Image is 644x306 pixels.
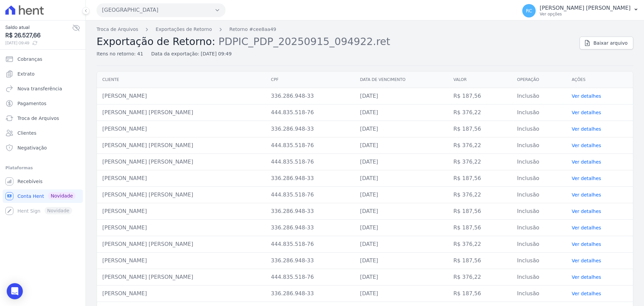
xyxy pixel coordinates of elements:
a: Retorno #cee8aa49 [229,26,276,33]
td: [DATE] [355,88,448,104]
a: Nova transferência [3,82,83,95]
a: Troca de Arquivos [3,112,83,125]
td: [DATE] [355,154,448,170]
a: Ver detalhes [572,225,601,230]
nav: Sidebar [5,52,80,218]
td: [DATE] [355,220,448,236]
td: [DATE] [355,286,448,302]
td: R$ 187,56 [448,286,512,302]
span: [DATE] 09:49 [5,40,72,46]
a: Conta Hent Novidade [3,189,83,203]
td: R$ 187,56 [448,253,512,269]
a: Ver detalhes [572,291,601,296]
td: Inclusão [512,154,567,170]
span: R$ 26.527,66 [5,31,72,40]
td: R$ 376,22 [448,269,512,286]
td: [PERSON_NAME] [PERSON_NAME] [97,104,266,121]
td: [PERSON_NAME] [97,170,266,187]
td: 444.835.518-76 [266,104,355,121]
td: R$ 376,22 [448,137,512,154]
td: [DATE] [355,170,448,187]
span: Saldo atual [5,24,72,31]
td: 336.286.948-33 [266,121,355,137]
a: Exportações de Retorno [156,26,212,33]
td: [DATE] [355,253,448,269]
td: R$ 187,56 [448,220,512,236]
td: Inclusão [512,121,567,137]
a: Negativação [3,141,83,155]
span: Pagamentos [17,100,46,107]
span: Conta Hent [17,193,44,200]
td: [PERSON_NAME] [PERSON_NAME] [97,154,266,170]
div: Open Intercom Messenger [7,283,23,299]
span: Extrato [17,71,35,77]
th: Valor [448,72,512,88]
td: 444.835.518-76 [266,236,355,253]
td: [PERSON_NAME] [97,286,266,302]
span: Clientes [17,130,36,136]
td: R$ 376,22 [448,154,512,170]
a: Ver detalhes [572,159,601,165]
a: Cobranças [3,52,83,66]
td: 336.286.948-33 [266,286,355,302]
a: Pagamentos [3,97,83,110]
a: Ver detalhes [572,176,601,181]
a: Troca de Arquivos [97,26,138,33]
td: Inclusão [512,187,567,203]
span: Novidade [48,192,75,200]
th: Ações [567,72,633,88]
a: Ver detalhes [572,274,601,280]
td: [DATE] [355,236,448,253]
td: 336.286.948-33 [266,203,355,220]
span: RC [526,8,532,13]
p: Ver opções [540,11,631,17]
a: Ver detalhes [572,258,601,263]
td: [PERSON_NAME] [97,203,266,220]
td: 444.835.518-76 [266,187,355,203]
span: Nova transferência [17,85,62,92]
td: Inclusão [512,236,567,253]
span: Recebíveis [17,178,43,185]
a: Ver detalhes [572,110,601,115]
td: Inclusão [512,253,567,269]
td: [DATE] [355,187,448,203]
a: Baixar arquivo [580,37,633,49]
td: R$ 187,56 [448,203,512,220]
td: R$ 187,56 [448,121,512,137]
td: [DATE] [355,137,448,154]
th: CPF [266,72,355,88]
td: [DATE] [355,203,448,220]
td: Inclusão [512,269,567,286]
td: 444.835.518-76 [266,269,355,286]
a: Extrato [3,67,83,81]
span: Cobranças [17,56,42,62]
td: Inclusão [512,220,567,236]
td: Inclusão [512,104,567,121]
button: [GEOGRAPHIC_DATA] [97,3,225,17]
td: R$ 376,22 [448,104,512,121]
span: Troca de Arquivos [17,115,59,122]
td: 444.835.518-76 [266,137,355,154]
a: Ver detalhes [572,93,601,99]
td: R$ 187,56 [448,88,512,104]
th: Data de vencimento [355,72,448,88]
div: Itens no retorno: 41 [97,50,143,57]
td: R$ 376,22 [448,236,512,253]
a: Ver detalhes [572,242,601,247]
th: Operação [512,72,567,88]
td: Inclusão [512,88,567,104]
span: Exportação de Retorno: [97,36,215,47]
span: Negativação [17,144,47,151]
a: Recebíveis [3,175,83,188]
td: [DATE] [355,121,448,137]
td: [PERSON_NAME] [PERSON_NAME] [97,269,266,286]
td: [PERSON_NAME] [97,253,266,269]
span: PDPIC_PDP_20250915_094922.ret [218,35,390,47]
button: RC [PERSON_NAME] [PERSON_NAME] Ver opções [517,1,644,20]
td: [PERSON_NAME] [97,220,266,236]
nav: Breadcrumb [97,26,574,33]
td: [PERSON_NAME] [PERSON_NAME] [97,187,266,203]
td: [PERSON_NAME] [PERSON_NAME] [97,236,266,253]
a: Clientes [3,126,83,140]
td: 336.286.948-33 [266,170,355,187]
